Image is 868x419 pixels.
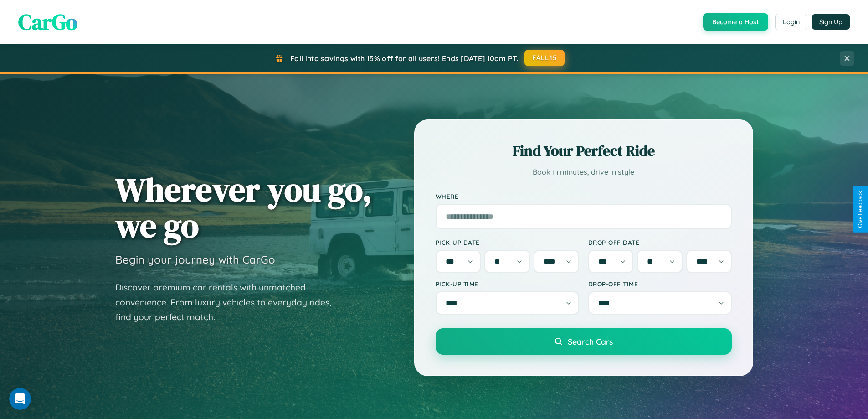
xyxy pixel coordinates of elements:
label: Pick-up Date [436,238,579,246]
button: Become a Host [703,13,768,31]
label: Drop-off Time [588,280,732,288]
label: Where [436,192,732,200]
button: Sign Up [812,14,850,30]
h3: Begin your journey with CarGo [115,253,275,266]
h1: Wherever you go, we go [115,171,372,243]
span: Search Cars [568,336,613,347]
p: Discover premium car rentals with unmatched convenience. From luxury vehicles to everyday rides, ... [115,280,343,325]
label: Drop-off Date [588,238,732,246]
button: FALL15 [524,50,565,66]
span: CarGo [18,7,77,37]
label: Pick-up Time [436,280,579,288]
div: Give Feedback [857,191,863,228]
iframe: Intercom live chat [9,388,31,410]
span: Fall into savings with 15% off for all users! Ends [DATE] 10am PT. [290,54,519,63]
button: Search Cars [436,328,732,355]
p: Book in minutes, drive in style [436,166,732,179]
h2: Find Your Perfect Ride [436,141,732,161]
button: Login [775,14,807,30]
